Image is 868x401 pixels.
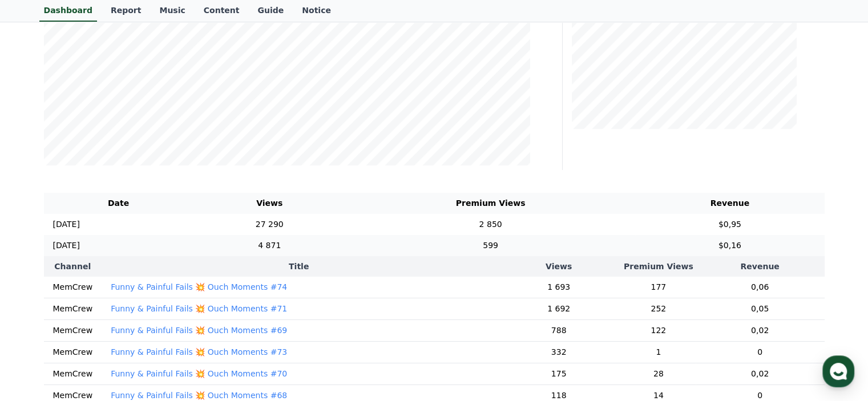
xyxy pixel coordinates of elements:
td: 4 871 [193,235,346,256]
th: Revenue [635,193,824,214]
td: 175 [496,363,621,384]
button: Funny & Painful Fails 💥 Ouch Moments #70 [111,368,287,379]
th: Channel [44,256,102,277]
a: Home [3,306,75,335]
td: 0,02 [696,319,825,341]
td: MemCrew [44,277,102,298]
span: Home [29,323,49,333]
td: 122 [621,319,696,341]
td: 0,05 [696,298,825,319]
td: MemCrew [44,319,102,341]
span: Settings [169,323,197,333]
td: 1 693 [496,277,621,298]
td: 252 [621,298,696,319]
p: [DATE] [53,240,80,252]
span: Messages [95,324,128,333]
td: MemCrew [44,341,102,363]
button: Funny & Painful Fails 💥 Ouch Moments #73 [111,346,287,358]
a: Settings [147,306,219,335]
td: 1 692 [496,298,621,319]
th: Views [496,256,621,277]
td: MemCrew [44,298,102,319]
td: 332 [496,341,621,363]
td: $0,16 [635,235,824,256]
th: Premium Views [346,193,635,214]
th: Date [44,193,193,214]
td: $0,95 [635,214,824,235]
button: Funny & Painful Fails 💥 Ouch Moments #68 [111,390,287,401]
button: Funny & Painful Fails 💥 Ouch Moments #69 [111,325,287,336]
td: 0,06 [696,277,825,298]
td: 27 290 [193,214,346,235]
td: 0 [696,341,825,363]
td: MemCrew [44,363,102,384]
td: 0,02 [696,363,825,384]
td: 2 850 [346,214,635,235]
a: Messages [75,306,147,335]
td: 788 [496,319,621,341]
td: 599 [346,235,635,256]
td: 1 [621,341,696,363]
td: 28 [621,363,696,384]
th: Title [102,256,496,277]
button: Funny & Painful Fails 💥 Ouch Moments #74 [111,281,287,293]
th: Premium Views [621,256,696,277]
p: [DATE] [53,218,80,230]
th: Views [193,193,346,214]
td: 177 [621,277,696,298]
th: Revenue [696,256,825,277]
button: Funny & Painful Fails 💥 Ouch Moments #71 [111,303,287,314]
